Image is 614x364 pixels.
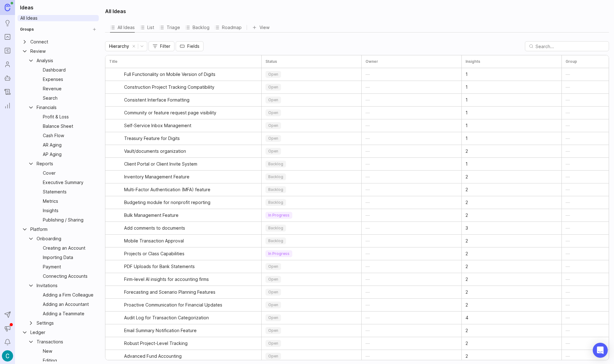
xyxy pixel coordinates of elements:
div: Adding a Firm ColleagueGroup settings [19,291,98,299]
span: open [268,302,278,307]
span: backlog [268,162,283,167]
a: Creating an AccountGroup settings [19,244,98,252]
div: Expand ConnectConnectGroup settings [19,37,98,46]
div: Importing DataGroup settings [19,253,98,262]
button: Collapse Review [22,48,28,54]
button: Collapse Financials [28,104,34,111]
div: Connect [30,38,90,45]
div: Revenue [43,85,90,92]
a: Roadmaps [2,45,13,56]
span: open [268,123,278,128]
div: Triage [159,22,180,32]
div: Cash Flow [43,132,90,139]
div: Collapse InvitationsInvitationsGroup settings [19,281,98,290]
button: — [365,247,458,260]
div: Hierarchy [109,43,129,50]
div: — [566,289,570,296]
a: Collapse TransactionsTransactionsGroup settings [19,337,98,346]
button: — [365,273,458,286]
h1: Ideas [18,4,99,11]
button: — [365,286,458,298]
button: — [365,107,458,119]
h2: All Ideas [105,7,126,15]
div: List [140,22,154,32]
span: — [365,327,370,334]
a: Treasury Feature for Digits [124,132,258,145]
a: PDF Uploads for Bank Statements [124,260,258,273]
span: — [365,97,370,103]
div: Cash FlowGroup settings [19,131,98,140]
span: 1 [466,84,468,90]
span: open [268,110,278,115]
div: — [566,302,570,308]
span: 1 [466,97,468,103]
a: Connecting AccountsGroup settings [19,272,98,281]
a: Proactive Communication for Financial Updates [124,299,258,311]
span: — [365,161,370,167]
a: Inventory Management Feature [124,171,258,183]
div: PaymentGroup settings [19,262,98,271]
a: Collapse PlatformPlatformGroup settings [19,225,98,234]
span: — [365,314,370,321]
div: InsightsGroup settings [19,206,98,215]
div: New [43,348,90,355]
span: Full Functionality on Mobile Version of Digits [124,71,215,77]
span: Forecasting and Scenario Planning Features [124,289,215,295]
a: Consistent Interface Formatting [124,94,258,106]
button: Filter [148,41,174,51]
span: open [268,328,278,333]
div: Adding a Teammate [43,310,90,317]
a: AR AgingGroup settings [19,141,98,149]
div: Open Intercom Messenger [593,343,608,358]
button: — [365,94,458,106]
div: — [566,276,570,283]
a: Profit & LossGroup settings [19,112,98,121]
button: — [365,235,458,247]
button: Collapse Transactions [28,339,34,345]
div: Editing [43,357,90,364]
a: Community or feature request page visibility [124,107,258,119]
div: Publishing / Sharing [43,217,90,223]
div: — [566,340,570,347]
div: Balance Sheet [43,123,90,130]
div: — [566,186,570,193]
div: Collapse LedgerLedgerGroup settings [19,328,98,337]
div: Creating an Account [43,245,90,252]
span: open [268,136,278,141]
button: Collapse Invitations [28,282,34,289]
div: Collapse ReviewReviewGroup settings [19,47,98,56]
div: Analysis [37,57,90,64]
div: Onboarding [37,235,90,242]
div: Reports [37,160,90,167]
a: AP AgingGroup settings [19,150,98,159]
span: Email Summary Notification Feature [124,327,197,334]
button: Collapse Reports [28,161,34,167]
button: Collapse Analysis [28,57,34,64]
a: Multi-Factor Authentication (MFA) feature [124,183,258,196]
span: Multi-Factor Authentication (MFA) feature [124,187,210,193]
button: Expand Connect [22,39,28,45]
a: Balance SheetGroup settings [19,122,98,131]
span: — [365,353,370,360]
a: Bulk Management Feature [124,209,258,222]
a: MetricsGroup settings [19,197,98,206]
a: Collapse OnboardingOnboardingGroup settings [19,234,98,243]
div: Collapse FinancialsFinancialsGroup settings [19,103,98,112]
a: RevenueGroup settings [19,84,98,93]
a: Adding an AccountantGroup settings [19,300,98,309]
span: open [268,277,278,282]
span: open [268,85,278,90]
span: Treasury Feature for Digits [124,135,180,142]
div: Ledger [30,329,90,336]
div: — [566,250,570,257]
button: Backlog [185,22,209,32]
span: — [365,148,370,155]
span: backlog [268,238,283,243]
a: Collapse ReportsReportsGroup settings [19,159,98,168]
a: Autopilot [2,72,13,84]
span: backlog [268,187,283,192]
